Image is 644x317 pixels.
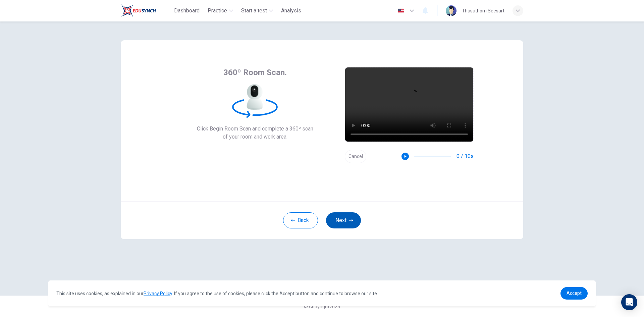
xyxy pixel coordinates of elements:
span: Accept [567,290,582,296]
a: dismiss cookie message [560,287,588,300]
img: en [397,8,405,13]
span: 360º Room Scan. [223,67,287,78]
button: Cancel [345,150,366,163]
div: cookieconsent [48,280,596,306]
span: Start a test [241,7,267,15]
button: Dashboard [171,5,202,17]
span: © Copyright 2025 [304,304,340,309]
span: Analysis [281,7,301,15]
img: Profile picture [446,5,457,16]
span: Practice [208,7,227,15]
button: Start a test [238,5,276,17]
span: Dashboard [174,7,200,15]
span: 0 / 10s [457,152,474,160]
button: Practice [205,5,236,17]
div: Open Intercom Messenger [621,294,637,310]
img: Train Test logo [121,4,156,17]
button: Analysis [278,5,304,17]
button: Back [283,212,318,228]
a: Train Test logo [121,4,171,17]
button: Next [326,212,361,228]
span: Click Begin Room Scan and complete a 360º scan [197,125,313,133]
div: Thasathorn Seesart [462,7,504,15]
span: of your room and work area. [197,133,313,141]
span: This site uses cookies, as explained in our . If you agree to the use of cookies, please click th... [56,291,378,296]
a: Privacy Policy [144,291,172,296]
